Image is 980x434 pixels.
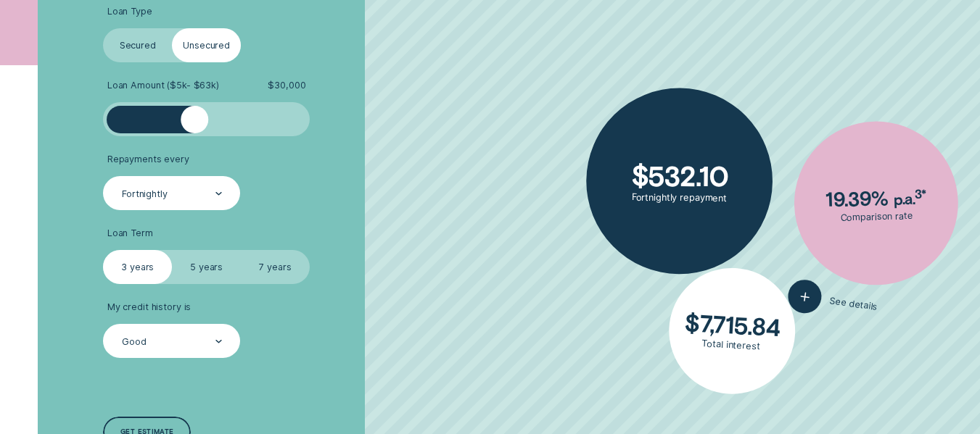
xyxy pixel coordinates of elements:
[107,6,152,17] span: Loan Type
[107,154,189,165] span: Repayments every
[122,188,168,200] div: Fortnightly
[107,80,219,91] span: Loan Amount ( $5k - $63k )
[241,250,310,284] label: 7 years
[103,28,172,62] label: Secured
[103,250,172,284] label: 3 years
[107,228,153,239] span: Loan Term
[172,250,241,284] label: 5 years
[122,336,147,348] div: Good
[786,278,881,325] button: See details
[829,295,878,313] span: See details
[172,28,241,62] label: Unsecured
[107,301,191,313] span: My credit history is
[268,80,305,91] span: $ 30,000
